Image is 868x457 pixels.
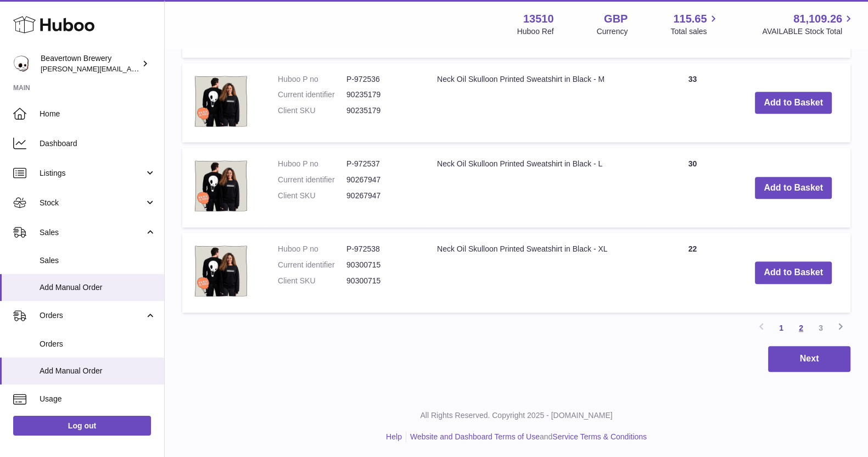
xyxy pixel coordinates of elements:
[346,175,415,185] dd: 90267947
[40,138,156,149] span: Dashboard
[426,63,648,143] td: Neck Oil Skulloon Printed Sweatshirt in Black - M
[278,244,346,254] dt: Huboo P no
[346,159,415,169] dd: P-972537
[346,90,415,100] dd: 90235179
[755,92,832,114] button: Add to Basket
[278,90,346,100] dt: Current identifier
[346,260,415,270] dd: 90300715
[40,339,156,349] span: Orders
[410,432,540,441] a: Website and Dashboard Terms of Use
[173,410,859,421] p: All Rights Reserved. Copyright 2025 - [DOMAIN_NAME]
[811,318,831,338] a: 3
[552,432,647,441] a: Service Terms & Conditions
[426,233,648,313] td: Neck Oil Skulloon Printed Sweatshirt in Black - XL
[278,276,346,286] dt: Client SKU
[278,105,346,116] dt: Client SKU
[346,74,415,85] dd: P-972536
[193,159,248,214] img: Neck Oil Skulloon Printed Sweatshirt in Black - L
[762,26,855,37] span: AVAILABLE Stock Total
[517,26,554,37] div: Huboo Ref
[768,346,850,372] button: Next
[762,12,855,37] a: 81,109.26 AVAILABLE Stock Total
[40,310,144,321] span: Orders
[278,260,346,270] dt: Current identifier
[41,64,279,73] span: [PERSON_NAME][EMAIL_ADDRESS][PERSON_NAME][DOMAIN_NAME]
[648,148,736,227] td: 30
[523,12,554,26] strong: 13510
[673,12,707,26] span: 115.65
[346,191,415,201] dd: 90267947
[426,148,648,227] td: Neck Oil Skulloon Printed Sweatshirt in Black - L
[193,74,248,129] img: Neck Oil Skulloon Printed Sweatshirt in Black - M
[40,394,156,404] span: Usage
[278,191,346,201] dt: Client SKU
[386,432,402,441] a: Help
[793,12,842,26] span: 81,109.26
[670,12,719,37] a: 115.65 Total sales
[670,26,719,37] span: Total sales
[278,175,346,185] dt: Current identifier
[648,233,736,313] td: 22
[13,416,151,436] a: Log out
[40,168,144,179] span: Listings
[40,366,156,376] span: Add Manual Order
[346,276,415,286] dd: 90300715
[346,244,415,254] dd: P-972538
[13,55,30,72] img: richard.gilbert-cross@beavertownbrewery.co.uk
[604,12,628,26] strong: GBP
[278,74,346,85] dt: Huboo P no
[40,227,144,238] span: Sales
[40,198,144,208] span: Stock
[41,53,139,74] div: Beavertown Brewery
[597,26,628,37] div: Currency
[791,318,811,338] a: 2
[406,432,647,442] li: and
[755,261,832,284] button: Add to Basket
[40,282,156,293] span: Add Manual Order
[193,244,248,299] img: Neck Oil Skulloon Printed Sweatshirt in Black - XL
[40,109,156,119] span: Home
[278,159,346,169] dt: Huboo P no
[771,318,791,338] a: 1
[755,177,832,199] button: Add to Basket
[40,255,156,266] span: Sales
[346,105,415,116] dd: 90235179
[648,63,736,143] td: 33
